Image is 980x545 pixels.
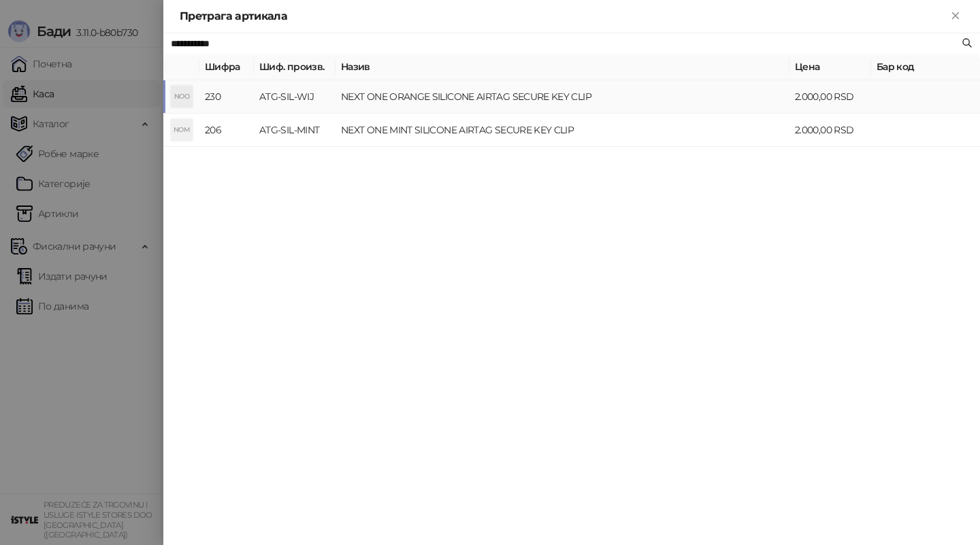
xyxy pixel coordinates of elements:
td: ATG-SIL-MINT [254,114,336,147]
th: Бар код [871,54,980,80]
div: NOM [171,119,193,141]
td: 2.000,00 RSD [789,80,871,114]
div: Претрага артикала [180,8,947,24]
th: Цена [789,54,871,80]
td: ATG-SIL-WIJ [254,80,336,114]
th: Шифра [199,54,254,80]
td: 2.000,00 RSD [789,114,871,147]
div: NOO [171,86,193,108]
td: 230 [199,80,254,114]
td: 206 [199,114,254,147]
th: Шиф. произв. [254,54,336,80]
td: NEXT ONE ORANGE SILICONE AIRTAG SECURE KEY CLIP [336,80,789,114]
button: Close [947,8,964,24]
td: NEXT ONE MINT SILICONE AIRTAG SECURE KEY CLIP [336,114,789,147]
th: Назив [336,54,789,80]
